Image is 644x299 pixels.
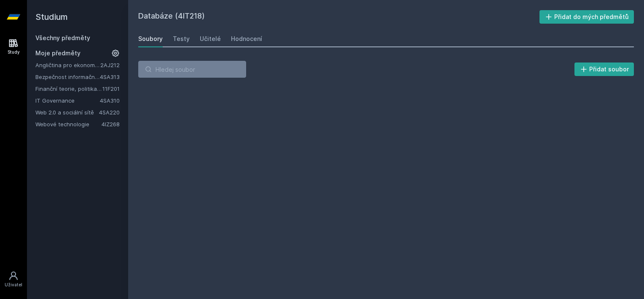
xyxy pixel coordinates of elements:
span: Moje předměty [35,49,80,57]
a: Bezpečnost informačních systémů [35,73,100,81]
a: Web 2.0 a sociální sítě [35,108,99,117]
a: Testy [173,30,190,47]
a: Angličtina pro ekonomická studia 2 (B2/C1) [35,61,100,69]
div: Učitelé [200,35,221,43]
div: Testy [173,35,190,43]
button: Přidat do mých předmětů [539,10,634,24]
a: Učitelé [200,30,221,47]
a: 4SA313 [100,73,120,80]
a: Všechny předměty [35,34,90,41]
a: 4SA220 [99,109,120,116]
a: Uživatel [2,266,25,292]
h2: Databáze (4IT218) [138,10,539,24]
div: Hodnocení [231,35,262,43]
a: Study [2,34,25,60]
a: Webové technologie [35,120,102,128]
a: 2AJ212 [100,62,120,68]
input: Hledej soubor [138,61,246,78]
div: Study [8,49,20,55]
button: Přidat soubor [574,63,634,76]
div: Soubory [138,35,163,43]
a: 4IZ268 [102,121,120,128]
a: IT Governance [35,96,100,105]
a: Hodnocení [231,30,262,47]
div: Uživatel [5,282,22,288]
a: Soubory [138,30,163,47]
a: Finanční teorie, politika a instituce [35,84,102,93]
a: 11F201 [102,85,120,92]
a: 4SA310 [100,97,120,104]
